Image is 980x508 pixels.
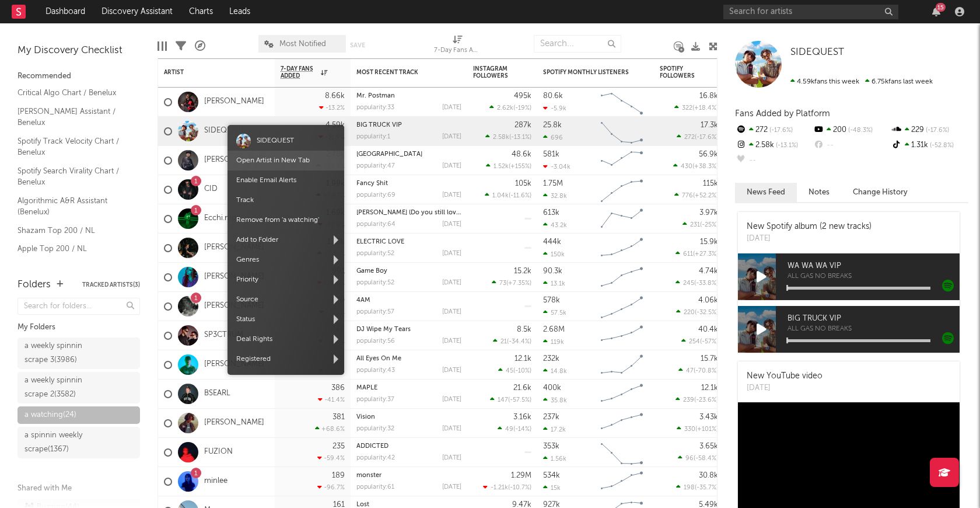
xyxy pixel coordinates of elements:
[735,123,813,138] div: 272
[204,155,264,165] a: [PERSON_NAME]
[279,40,326,48] span: Most Notified
[683,280,694,287] span: 245
[17,321,140,335] div: My Folders
[492,193,509,199] span: 1.04k
[813,123,890,138] div: 200
[698,297,718,304] div: 4.06k
[676,308,718,316] div: ( )
[701,384,718,392] div: 12.1k
[356,297,370,304] a: 4AM
[684,426,695,433] span: 330
[596,438,648,467] svg: Chart title
[356,192,395,199] div: popularity: 69
[356,151,422,158] a: [GEOGRAPHIC_DATA]
[356,356,401,362] a: All Eyes On Me
[543,297,560,304] div: 578k
[702,339,716,345] span: -57 %
[319,104,345,112] div: -13.2 %
[356,268,387,274] a: Game Boy
[511,472,531,479] div: 1.29M
[678,454,718,462] div: ( )
[924,127,949,134] span: -17.6 %
[694,105,716,112] span: +18.4 %
[596,380,648,409] svg: Chart title
[701,121,718,129] div: 17.3k
[787,259,960,273] span: WA WA WA VIP
[699,267,718,275] div: 4.74k
[24,374,107,402] div: a weekly spinnin scrape 2 ( 3582 )
[356,426,394,432] div: popularity: 32
[356,105,394,111] div: popularity: 33
[596,117,648,146] svg: Chart title
[682,221,718,228] div: ( )
[747,370,822,382] div: New YouTube video
[596,321,648,350] svg: Chart title
[485,133,531,141] div: ( )
[543,326,565,333] div: 2.68M
[685,455,694,462] span: 96
[699,413,718,421] div: 3.43k
[543,121,562,129] div: 25.8k
[696,485,716,491] span: -35.7 %
[493,134,509,141] span: 2.58k
[442,338,461,345] div: [DATE]
[684,309,695,316] span: 220
[17,298,140,315] input: Search for folders...
[204,330,243,340] a: SP3CTRUM
[689,339,700,345] span: 254
[356,250,394,257] div: popularity: 52
[534,35,621,53] input: Search...
[510,485,530,491] span: -10.7 %
[543,92,563,100] div: 80.6k
[514,355,531,363] div: 12.1k
[356,326,461,333] div: DJ Wipe My Tears
[24,408,76,422] div: a watching ( 24 )
[204,185,218,194] a: CID
[543,484,561,492] div: 15k
[498,397,508,403] span: 147
[543,472,560,479] div: 534k
[350,42,365,48] button: Save
[505,426,513,433] span: 49
[17,482,140,496] div: Shared with Me
[596,292,648,321] svg: Chart title
[891,123,968,138] div: 229
[332,472,345,479] div: 189
[17,242,128,255] a: Apple Top 200 / NL
[17,165,128,189] a: Spotify Search Virality Chart / Benelux
[684,134,695,141] span: 272
[490,396,531,403] div: ( )
[543,443,559,450] div: 353k
[543,180,563,187] div: 1.75M
[497,105,513,112] span: 2.62k
[735,109,830,118] span: Fans Added by Platform
[702,222,716,228] span: -25 %
[228,270,344,290] span: Priority
[157,29,167,63] div: Edit Columns
[17,69,140,83] div: Recommended
[356,385,461,391] div: MAPLE
[682,193,693,199] span: 776
[674,192,718,199] div: ( )
[683,397,694,403] span: 239
[747,221,871,233] div: New Spotify album (2 new tracks)
[473,65,514,79] div: Instagram Followers
[700,238,718,246] div: 15.9k
[684,485,695,491] span: 198
[356,180,461,187] div: Fancy $hit
[356,367,395,374] div: popularity: 43
[543,280,565,287] div: 13.1k
[696,397,716,403] span: -23.6 %
[543,163,570,171] div: -3.04k
[17,224,128,237] a: Shazam Top 200 / NL
[356,338,395,345] div: popularity: 56
[442,426,461,432] div: [DATE]
[891,138,968,153] div: 1.31k
[486,162,531,170] div: ( )
[498,425,531,433] div: ( )
[498,367,531,374] div: ( )
[442,309,461,315] div: [DATE]
[596,409,648,438] svg: Chart title
[17,135,128,159] a: Spotify Track Velocity Chart / Benelux
[543,134,563,141] div: 696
